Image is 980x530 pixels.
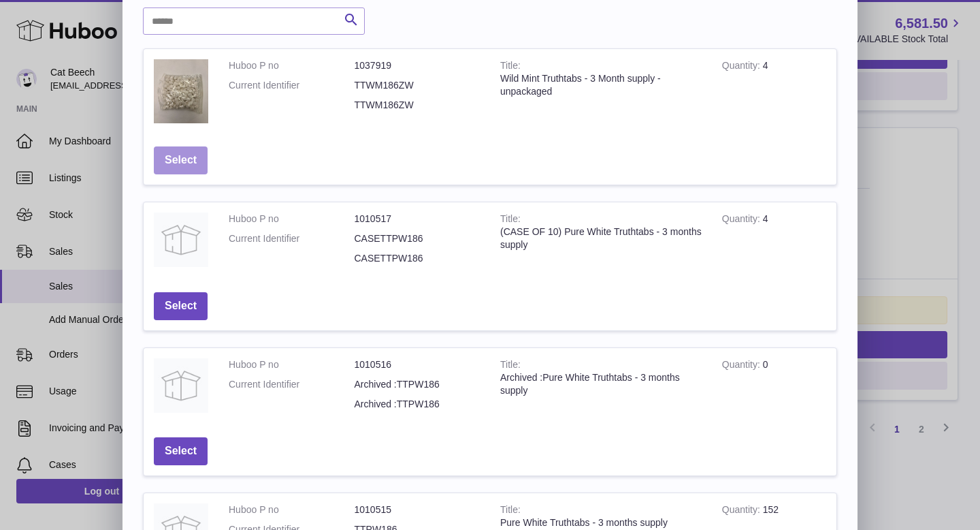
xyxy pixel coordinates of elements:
[355,213,480,225] dd: 1010517
[229,378,355,391] dt: Current Identifier
[500,213,521,228] strong: Title
[500,504,521,518] strong: Title
[154,358,208,413] img: Archived :Pure White Truthtabs - 3 months supply
[722,504,763,518] strong: Quantity
[229,59,355,72] dt: Huboo P no
[355,358,480,371] dd: 1010516
[500,72,702,98] div: Wild Mint Truthtabs - 3 Month supply - unpackaged
[154,59,208,123] img: Wild Mint Truthtabs - 3 Month supply - unpackaged
[355,59,480,72] dd: 1037919
[229,503,355,516] dt: Huboo P no
[712,49,836,136] td: 4
[154,292,208,320] button: Select
[722,213,763,228] strong: Quantity
[229,232,355,245] dt: Current Identifier
[722,60,763,74] strong: Quantity
[722,359,763,373] strong: Quantity
[500,359,521,373] strong: Title
[500,225,702,251] div: (CASE OF 10) Pure White Truthtabs - 3 months supply
[355,232,480,245] dd: CASETTPW186
[355,252,480,265] dd: CASETTPW186
[355,79,480,92] dd: TTWM186ZW
[355,398,480,411] dd: Archived :TTPW186
[229,79,355,92] dt: Current Identifier
[355,99,480,112] dd: TTWM186ZW
[355,378,480,391] dd: Archived :TTPW186
[712,348,836,428] td: 0
[355,503,480,516] dd: 1010515
[500,371,702,397] div: Archived :Pure White Truthtabs - 3 months supply
[229,213,355,225] dt: Huboo P no
[500,516,702,529] div: Pure White Truthtabs - 3 months supply
[154,213,208,267] img: (CASE OF 10) Pure White Truthtabs - 3 months supply
[500,60,521,74] strong: Title
[154,437,208,465] button: Select
[712,202,836,282] td: 4
[229,358,355,371] dt: Huboo P no
[154,146,208,174] button: Select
